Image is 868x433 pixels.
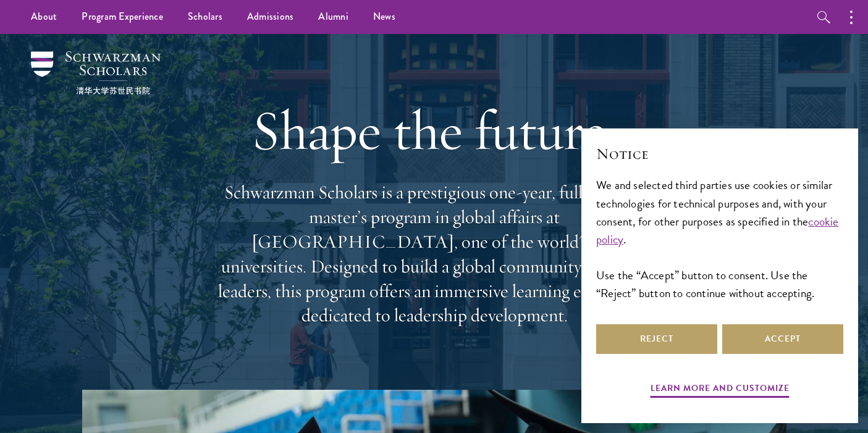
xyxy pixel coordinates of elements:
[596,212,839,248] a: cookie policy
[596,324,717,354] button: Reject
[722,324,843,354] button: Accept
[596,176,843,301] div: We and selected third parties use cookies or similar technologies for technical purposes and, wit...
[596,143,843,164] h2: Notice
[212,96,657,165] h1: Shape the future.
[31,51,161,95] img: Schwarzman Scholars
[212,180,657,328] p: Schwarzman Scholars is a prestigious one-year, fully funded master’s program in global affairs at...
[651,380,790,400] button: Learn more and customize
